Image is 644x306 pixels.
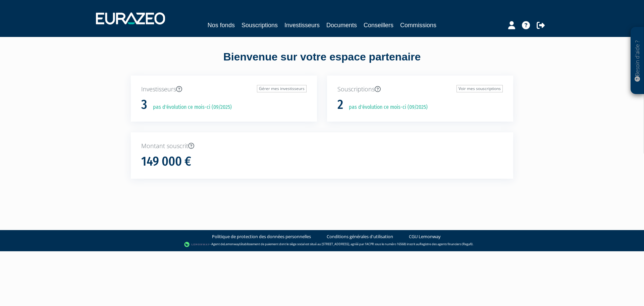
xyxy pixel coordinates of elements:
[284,20,320,30] a: Investisseurs
[337,85,503,94] p: Souscriptions
[7,241,637,248] div: - Agent de (établissement de paiement dont le siège social est situé au [STREET_ADDRESS], agréé p...
[457,85,503,92] a: Voir mes souscriptions
[344,103,428,111] p: pas d'évolution ce mois-ci (09/2025)
[96,12,165,25] img: 1732889491-logotype_eurazeo_blanc_rvb.png
[148,103,232,111] p: pas d'évolution ce mois-ci (09/2025)
[409,233,441,240] a: CGU Lemonway
[141,98,147,112] h1: 3
[184,241,210,248] img: logo-lemonway.png
[634,31,641,91] p: Besoin d'aide ?
[326,20,357,30] a: Documents
[257,85,307,92] a: Gérer mes investisseurs
[208,20,235,30] a: Nos fonds
[400,20,436,30] a: Commissions
[327,233,393,240] a: Conditions générales d'utilisation
[141,155,191,169] h1: 149 000 €
[126,49,518,76] div: Bienvenue sur votre espace partenaire
[212,233,311,240] a: Politique de protection des données personnelles
[420,242,473,246] a: Registre des agents financiers (Regafi)
[241,20,278,30] a: Souscriptions
[141,142,503,150] p: Montant souscrit
[224,242,239,246] a: Lemonway
[141,85,307,94] p: Investisseurs
[364,20,393,30] a: Conseillers
[337,98,343,112] h1: 2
